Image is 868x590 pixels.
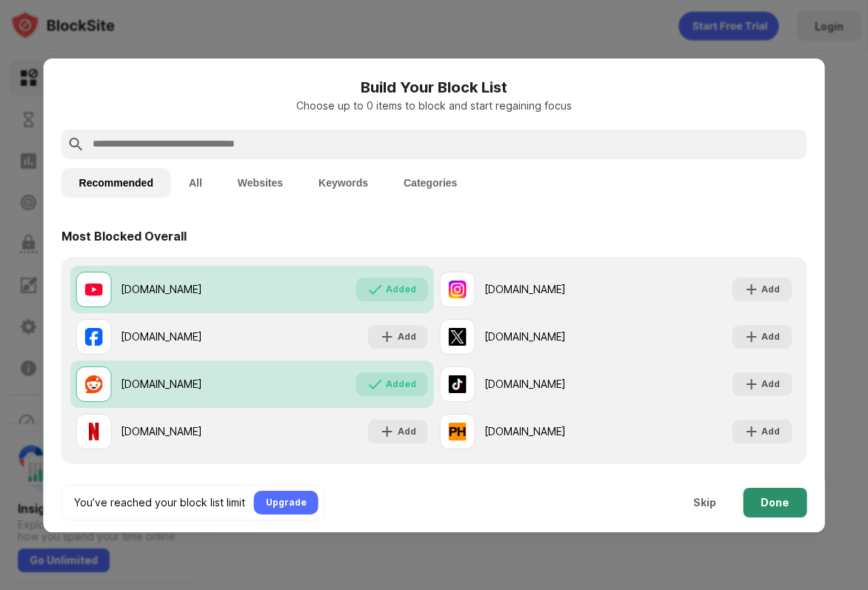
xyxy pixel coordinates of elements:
h6: Build Your Block List [61,76,807,98]
div: [DOMAIN_NAME] [121,423,253,439]
button: Websites [220,168,301,198]
img: search.svg [67,135,85,153]
div: [DOMAIN_NAME] [484,376,616,392]
div: Add [398,329,416,344]
img: favicons [449,375,467,393]
div: Added [386,377,416,392]
img: favicons [85,423,103,440]
div: Added [386,282,416,297]
div: [DOMAIN_NAME] [484,281,616,297]
div: Choose up to 0 items to block and start regaining focus [61,100,807,112]
button: Categories [386,168,475,198]
div: Add [761,424,780,439]
div: Upgrade [266,495,307,510]
div: Add [761,377,780,392]
img: favicons [85,281,103,298]
div: [DOMAIN_NAME] [121,281,253,297]
img: favicons [449,423,467,440]
div: [DOMAIN_NAME] [121,329,253,344]
div: Most Blocked Overall [61,229,187,244]
div: Done [761,497,789,509]
div: Add [761,282,780,297]
img: favicons [449,328,467,346]
div: [DOMAIN_NAME] [484,423,616,439]
button: Recommended [61,168,171,198]
div: [DOMAIN_NAME] [121,376,253,392]
div: You’ve reached your block list limit [74,495,245,510]
div: Add [398,424,416,439]
button: All [171,168,220,198]
img: favicons [85,375,103,393]
div: Add [761,329,780,344]
div: [DOMAIN_NAME] [484,329,616,344]
img: favicons [85,328,103,346]
button: Keywords [301,168,386,198]
div: Skip [693,497,716,509]
img: favicons [449,281,467,298]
